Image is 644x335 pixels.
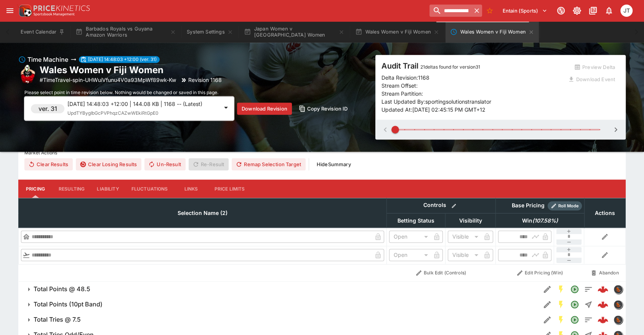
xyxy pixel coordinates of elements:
[381,74,429,82] p: Delta Revision: 1168
[189,158,229,170] span: Re-Result
[53,180,91,198] button: Resulting
[614,300,623,309] div: sportingsolutions
[554,298,568,311] button: SGM Enabled
[618,2,635,19] button: Joshua Thomson
[91,180,125,198] button: Liability
[532,216,558,225] em: ( 107.58 %)
[602,4,616,18] button: Notifications
[232,158,306,170] button: Remap Selection Target
[24,158,73,170] button: Clear Results
[40,76,176,84] p: Copy To Clipboard
[554,282,568,296] button: SGM Enabled
[237,103,292,115] button: Download Revision
[389,267,493,279] button: Bulk Edit (Controls)
[448,249,481,261] div: Visible
[351,21,444,43] button: Wales Women v Fiji Women
[188,76,222,84] p: Revision 1168
[449,201,459,211] button: Bulk edit
[568,298,582,311] button: Open
[16,21,69,43] button: Event Calendar
[381,82,564,114] p: Stream Offset: Stream Partition: Last Updated By: sportingsolutionstranslator Updated At: [DATE] ...
[389,249,431,261] div: Open
[295,103,352,115] button: Copy Revision ID
[595,282,610,297] a: 2121b8c9-2d40-4282-9d83-d9800005e247
[34,300,103,308] h6: Total Points (10pt Band)
[514,216,566,225] span: Win(107.58%)
[389,216,443,225] span: Betting Status
[67,110,159,116] span: UpdTYBygIbGcPVPhqzCAZwWEkiRtGpE0
[24,90,218,95] span: Please select point in time revision below. Nothing would be changed or saved in this page.
[34,5,90,11] img: PriceKinetics
[598,299,608,310] div: 7ee5b41a-c6e8-4f32-87df-62dea207ef0f
[548,201,582,210] div: Show/hide Price Roll mode configuration.
[40,64,222,76] h2: Copy To Clipboard
[540,282,554,296] button: Edit Detail
[182,21,237,43] button: System Settings
[598,284,608,295] div: 2121b8c9-2d40-4282-9d83-d9800005e247
[540,298,554,311] button: Edit Detail
[85,56,160,63] span: [DATE] 14:48:03 +12:00 (ver. 31)
[18,297,540,312] button: Total Points (10pt Band)
[570,315,579,324] svg: Open
[484,5,496,17] button: No Bookmarks
[34,13,75,16] img: Sportsbook Management
[17,3,32,18] img: PriceKinetics Logo
[595,297,610,312] a: 7ee5b41a-c6e8-4f32-87df-62dea207ef0f
[555,203,582,209] span: Roll Mode
[34,316,81,324] h6: Total Tries @ 7.5
[3,4,17,18] button: open drawer
[595,312,610,327] a: 9ba4b367-cb4f-4511-9d10-eb67b60a65f4
[18,312,540,327] button: Total Tries @ 7.5
[71,21,181,43] button: Barbados Royals vs Guyana Amazon Warriors
[598,299,608,310] img: logo-cerberus--red.svg
[450,216,490,225] span: Visibility
[169,208,236,218] span: Selection Name (2)
[34,285,90,293] h6: Total Points @ 48.5
[448,231,481,243] div: Visible
[568,282,582,296] button: Open
[582,282,595,296] button: Totals
[76,158,141,170] button: Clear Losing Results
[27,55,68,64] h6: Time Machine
[620,5,633,17] div: Joshua Thomson
[445,21,539,43] button: Wales Women v Fiji Women
[509,201,548,210] div: Base Pricing
[174,180,208,198] button: Links
[598,284,608,295] img: logo-cerberus--red.svg
[208,180,251,198] button: Price Limits
[540,313,554,327] button: Edit Detail
[239,21,349,43] button: Japan Women v [GEOGRAPHIC_DATA] Women
[570,300,579,309] svg: Open
[614,285,622,293] img: sportingsolutions
[429,5,471,17] input: search
[312,158,356,170] button: HideSummary
[568,313,582,327] button: Open
[381,61,564,71] h4: Audit Trail
[420,64,480,70] span: 21 deltas found for version 31
[614,300,622,309] img: sportingsolutions
[18,180,53,198] button: Pricing
[614,285,623,294] div: sportingsolutions
[18,65,37,83] img: rugby_union.png
[386,198,495,213] th: Controls
[498,267,582,279] button: Edit Pricing (Win)
[598,314,608,325] img: logo-cerberus--red.svg
[389,231,431,243] div: Open
[24,147,620,158] label: Market Actions
[498,5,552,17] button: Select Tenant
[144,158,185,170] button: Un-Result
[586,267,623,279] button: Abandon
[582,313,595,327] button: Totals
[570,4,584,18] button: Toggle light/dark mode
[67,100,218,108] p: [DATE] 14:48:03 +12:00 | 144.08 KB | 1168 -- (Latest)
[570,285,579,294] svg: Open
[614,316,622,324] img: sportingsolutions
[584,198,625,228] th: Actions
[554,313,568,327] button: SGM Enabled
[582,298,595,311] button: Straight
[125,180,174,198] button: Fluctuations
[38,104,57,113] h6: ver. 31
[586,4,600,18] button: Documentation
[554,4,568,18] button: Connected to PK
